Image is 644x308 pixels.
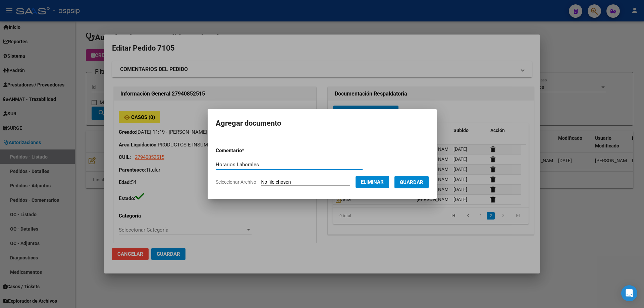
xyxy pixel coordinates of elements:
[356,176,389,188] button: Eliminar
[394,176,429,188] button: Guardar
[216,179,256,185] span: Seleccionar Archivo
[361,179,384,185] span: Eliminar
[621,285,637,301] div: Open Intercom Messenger
[400,179,423,185] span: Guardar
[216,147,280,155] p: Comentario
[216,117,429,130] h2: Agregar documento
